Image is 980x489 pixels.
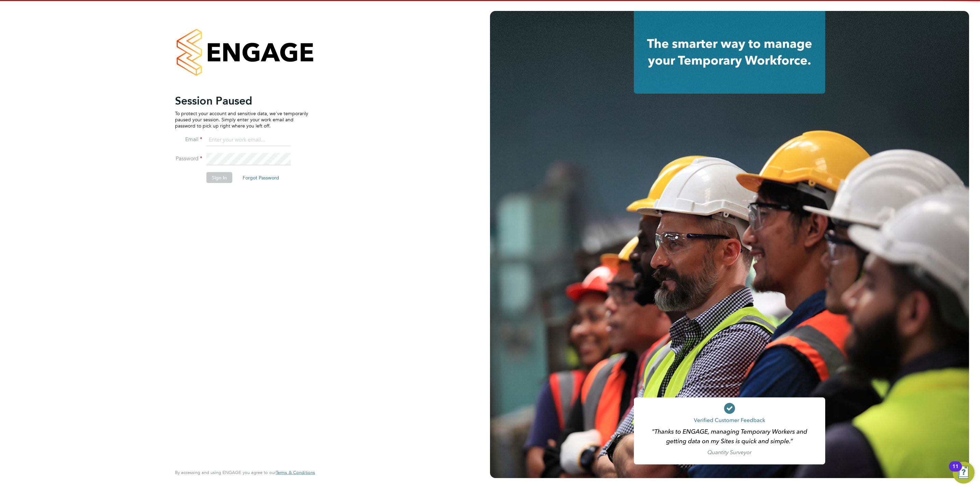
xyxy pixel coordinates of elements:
button: Forgot Password [237,172,285,183]
h2: Session Paused [175,94,308,107]
p: To protect your account and sensitive data, we've temporarily paused your session. Simply enter y... [175,110,308,129]
span: By accessing and using ENGAGE you agree to our [175,470,315,475]
label: Password [175,155,202,162]
a: Terms & Conditions [276,470,315,475]
div: 11 [952,466,958,475]
label: Email [175,136,202,143]
input: Enter your work email... [206,134,291,146]
button: Sign In [206,172,232,183]
button: Open Resource Center, 11 new notifications [953,462,975,484]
